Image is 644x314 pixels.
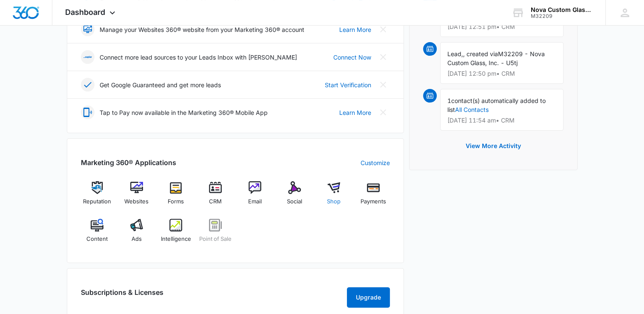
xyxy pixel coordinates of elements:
button: Close [376,23,390,36]
a: Learn More [339,108,371,117]
a: Shop [318,181,350,212]
h2: Marketing 360® Applications [81,157,176,168]
a: Content [81,219,114,249]
a: Learn More [339,25,371,34]
span: Point of Sale [199,235,232,243]
span: Dashboard [65,8,105,17]
a: Start Verification [325,80,371,89]
p: [DATE] 12:51 pm • CRM [447,24,556,30]
span: Websites [124,197,149,206]
p: [DATE] 11:54 am • CRM [447,117,556,123]
p: Manage your Websites 360® website from your Marketing 360® account [100,25,304,34]
span: Lead, [447,50,463,57]
span: CRM [209,197,222,206]
a: Forms [160,181,192,212]
a: Social [278,181,311,212]
span: , created via [463,50,498,57]
span: Social [287,197,302,206]
a: Customize [361,158,390,167]
span: contact(s) automatically added to list [447,97,546,113]
p: Tap to Pay now available in the Marketing 360® Mobile App [100,108,268,117]
span: Reputation [83,197,111,206]
a: Reputation [81,181,114,212]
span: Payments [361,197,386,206]
span: Shop [327,197,341,206]
a: Point of Sale [199,219,232,249]
span: 1 [447,97,451,104]
button: Upgrade [347,287,390,308]
a: Ads [120,219,153,249]
a: Websites [120,181,153,212]
a: All Contacts [455,106,489,113]
p: Connect more lead sources to your Leads Inbox with [PERSON_NAME] [100,53,297,62]
span: Email [248,197,262,206]
a: Connect Now [333,53,371,62]
button: Close [376,50,390,64]
div: account name [531,6,593,13]
a: Payments [357,181,390,212]
div: account id [531,13,593,19]
p: [DATE] 12:50 pm • CRM [447,71,556,77]
span: Ads [132,235,142,243]
span: Intelligence [161,235,191,243]
span: Forms [168,197,184,206]
a: Intelligence [160,219,192,249]
p: Get Google Guaranteed and get more leads [100,80,221,89]
span: Content [86,235,108,243]
button: Close [376,78,390,91]
h2: Subscriptions & Licenses [81,287,163,304]
a: CRM [199,181,232,212]
button: Close [376,106,390,119]
button: View More Activity [457,136,530,156]
a: Email [239,181,272,212]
